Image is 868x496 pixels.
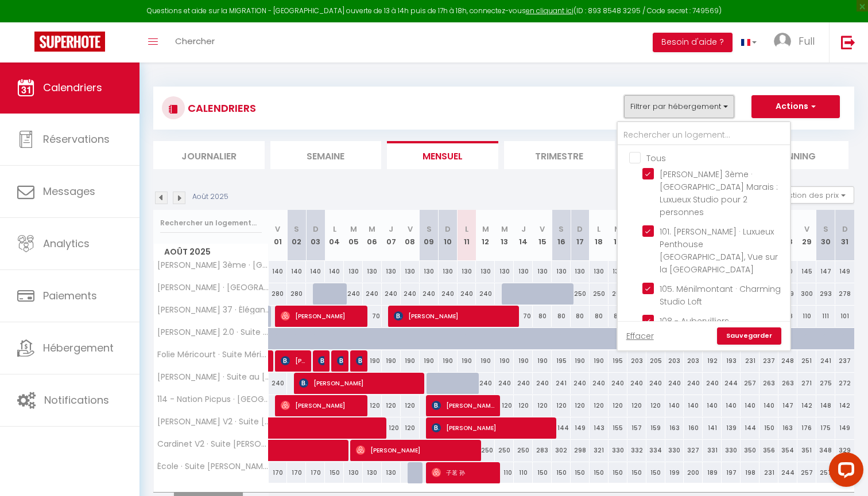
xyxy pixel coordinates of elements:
div: 271 [797,373,816,394]
div: 150 [590,462,609,483]
div: 130 [495,261,514,282]
abbr: D [445,224,451,235]
div: 130 [439,261,458,282]
div: 350 [741,440,759,461]
div: 231 [759,462,778,483]
button: Actions [751,95,840,118]
div: 120 [382,395,401,416]
div: 240 [646,373,665,394]
div: 140 [665,395,684,416]
th: 10 [439,210,458,261]
h3: CALENDRIERS [185,95,256,121]
div: 80 [590,306,609,327]
div: 199 [665,462,684,483]
div: 280 [269,283,288,304]
div: 170 [269,462,288,483]
div: 130 [609,261,627,282]
div: 190 [363,350,382,372]
span: Calendriers [43,80,102,95]
div: 348 [816,440,835,461]
div: 332 [627,440,646,461]
div: 237 [835,350,854,372]
span: Full [799,34,815,48]
div: 149 [835,261,854,282]
div: 198 [741,462,759,483]
div: 110 [495,462,514,483]
div: 149 [835,417,854,439]
div: 120 [552,395,571,416]
div: 197 [722,462,741,483]
div: 130 [344,261,363,282]
button: Besoin d'aide ? [653,33,733,52]
div: 130 [590,261,609,282]
div: Filtrer par hébergement [617,121,791,352]
div: 139 [722,417,741,439]
span: 105. Ménilmontant · Charming Studio Loft [660,283,781,307]
div: 250 [476,440,495,461]
div: 140 [759,395,778,416]
span: Hébergement [43,341,114,355]
th: 31 [835,210,854,261]
span: [PERSON_NAME] 3ème · [GEOGRAPHIC_DATA] Marais : Luxueux Studio pour 2 personnes [660,169,778,218]
input: Rechercher un logement... [160,213,262,233]
div: 170 [306,462,325,483]
div: 302 [552,440,571,461]
span: Messages [43,184,95,198]
div: 240 [476,283,495,304]
div: 140 [684,395,703,416]
div: 142 [835,395,854,416]
th: 14 [514,210,533,261]
abbr: M [482,224,489,235]
th: 12 [476,210,495,261]
div: 356 [759,440,778,461]
span: [PERSON_NAME] 2.0 · Suite [PERSON_NAME] [156,328,270,337]
div: 240 [665,373,684,394]
span: [PERSON_NAME] [432,417,552,439]
abbr: L [597,224,600,235]
th: 29 [797,210,816,261]
span: [PERSON_NAME] [356,439,476,461]
div: 190 [458,350,476,372]
div: 300 [797,283,816,304]
div: 203 [684,350,703,372]
img: Super Booking [34,32,105,52]
div: 70 [514,306,533,327]
span: 101. [PERSON_NAME] · Luxueux Penthouse [GEOGRAPHIC_DATA], Vue sur la [GEOGRAPHIC_DATA] [660,226,778,275]
li: Trimestre [504,141,615,169]
span: [PERSON_NAME] [394,305,514,327]
div: 150 [325,462,344,483]
div: 140 [269,261,288,282]
div: 240 [495,373,514,394]
div: 144 [741,417,759,439]
th: 08 [401,210,420,261]
span: [PERSON_NAME] [281,395,363,416]
div: 251 [797,350,816,372]
div: 190 [439,350,458,372]
span: [PERSON_NAME] [299,372,419,394]
div: 257 [816,462,835,483]
span: [PERSON_NAME] [318,350,324,372]
div: 130 [382,261,401,282]
div: 150 [552,462,571,483]
div: 275 [816,373,835,394]
div: 120 [646,395,665,416]
abbr: V [275,224,280,235]
a: en cliquant ici [526,6,573,15]
abbr: S [427,224,432,235]
th: 30 [816,210,835,261]
div: 120 [401,395,420,416]
span: [PERSON_NAME] · [GEOGRAPHIC_DATA] : Suite Haussmannienne [156,283,270,292]
div: 190 [495,350,514,372]
div: 190 [590,350,609,372]
span: [PERSON_NAME] · Suite au [GEOGRAPHIC_DATA], Architecturale et Élégante [156,373,270,381]
div: 110 [797,306,816,327]
span: [PERSON_NAME] [281,305,363,327]
span: École · Suite [PERSON_NAME] - Appartement parisien authentique [156,462,270,471]
span: Notifications [44,393,109,407]
abbr: J [521,224,526,235]
div: 237 [759,350,778,372]
div: 170 [287,462,306,483]
span: [PERSON_NAME] V2 · Suite [PERSON_NAME] - [GEOGRAPHIC_DATA] [156,417,270,426]
div: 240 [401,283,420,304]
div: 190 [420,350,439,372]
